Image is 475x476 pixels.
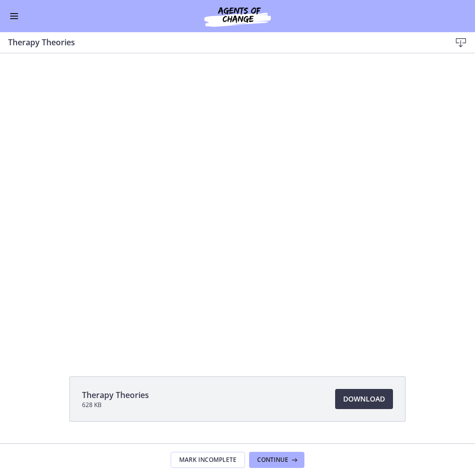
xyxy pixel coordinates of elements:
[177,4,298,28] img: Agents of Change
[335,389,393,409] a: Download
[343,393,385,405] span: Download
[249,452,304,468] button: Continue
[8,10,20,22] button: Enable menu
[82,389,149,401] span: Therapy Theories
[8,36,435,48] h3: Therapy Theories
[179,456,236,464] span: Mark Incomplete
[257,456,288,464] span: Continue
[171,452,245,468] button: Mark Incomplete
[82,401,149,409] span: 628 KB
